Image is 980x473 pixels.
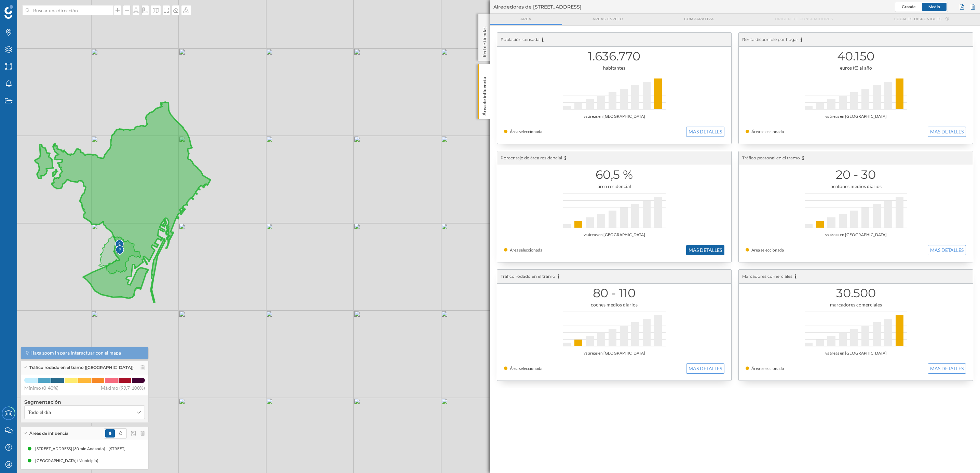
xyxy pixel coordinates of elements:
div: Porcentaje de área residencial [497,151,731,165]
div: habitantes [504,64,724,71]
div: Renta disponible por hogar [739,33,973,47]
span: Área seleccionada [510,247,542,253]
h1: 60,5 % [504,168,724,181]
div: vs áreas en [GEOGRAPHIC_DATA] [504,231,724,238]
span: Área seleccionada [510,366,542,371]
button: MAS DETALLES [686,127,724,137]
img: Geoblink Logo [4,5,13,19]
span: Área seleccionada [510,129,542,134]
span: Área seleccionada [751,366,784,371]
span: Alrededores de [STREET_ADDRESS] [493,3,582,10]
span: Soporte [14,5,38,11]
span: Tráfico rodado en el tramo ([GEOGRAPHIC_DATA]) [29,364,134,371]
div: vs áreas en [GEOGRAPHIC_DATA] [746,350,966,357]
span: Locales disponibles [894,16,942,21]
div: Tráfico peatonal en el tramo [739,151,973,165]
div: vs áreas en [GEOGRAPHIC_DATA] [504,113,724,120]
span: Todo el día [28,409,51,416]
span: Grande [902,4,915,9]
span: Comparativa [684,16,714,21]
span: Área seleccionada [751,129,784,134]
div: vs áreas en [GEOGRAPHIC_DATA] [746,113,966,120]
div: marcadores comerciales [746,301,966,308]
div: [STREET_ADDRESS] (30 min Andando) [35,445,109,452]
div: [STREET_ADDRESS] (30 min Andando) [109,445,182,452]
div: vs áreas en [GEOGRAPHIC_DATA] [746,231,966,238]
p: Red de tiendas [481,24,488,57]
span: Medio [928,4,940,9]
button: MAS DETALLES [928,245,966,255]
span: Áreas de influencia [29,430,68,436]
button: MAS DETALLES [686,363,724,374]
span: Origen de consumidores [775,16,833,21]
h1: 1.636.770 [504,50,724,63]
img: Marker [115,244,124,257]
span: Haga zoom in para interactuar con el mapa [30,349,121,356]
div: peatones medios diarios [746,183,966,190]
div: Marcadores comerciales [739,270,973,284]
div: [GEOGRAPHIC_DATA] (Municipio) [35,457,102,464]
span: Mínimo (0-40%) [24,385,58,391]
div: vs áreas en [GEOGRAPHIC_DATA] [504,350,724,357]
img: Marker [115,238,124,252]
h1: 30.500 [746,287,966,300]
p: Área de influencia [481,74,488,116]
div: coches medios diarios [504,301,724,308]
button: MAS DETALLES [928,363,966,374]
h1: 20 - 30 [746,168,966,181]
h4: Segmentación [24,399,145,405]
div: Población censada [497,33,731,47]
span: Áreas espejo [593,16,623,21]
div: euros (€) al año [746,64,966,71]
div: Tráfico rodado en el tramo [497,270,731,284]
h1: 40.150 [746,50,966,63]
div: área residencial [504,183,724,190]
h1: 80 - 110 [504,287,724,300]
span: Área seleccionada [751,247,784,253]
span: Area [520,16,531,21]
button: MAS DETALLES [928,127,966,137]
span: Máximo (99,7-100%) [101,385,145,391]
button: MAS DETALLES [686,245,724,255]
